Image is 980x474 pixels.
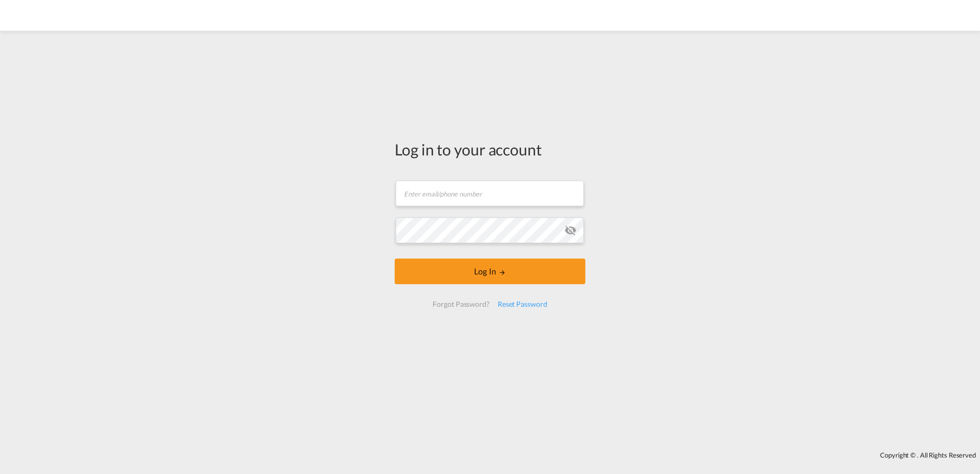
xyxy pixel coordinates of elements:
button: LOGIN [395,259,585,284]
div: Log in to your account [395,139,585,160]
div: Forgot Password? [428,295,493,313]
input: Enter email/phone number [396,181,584,206]
md-icon: icon-eye-off [564,224,577,236]
div: Reset Password [494,295,552,313]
